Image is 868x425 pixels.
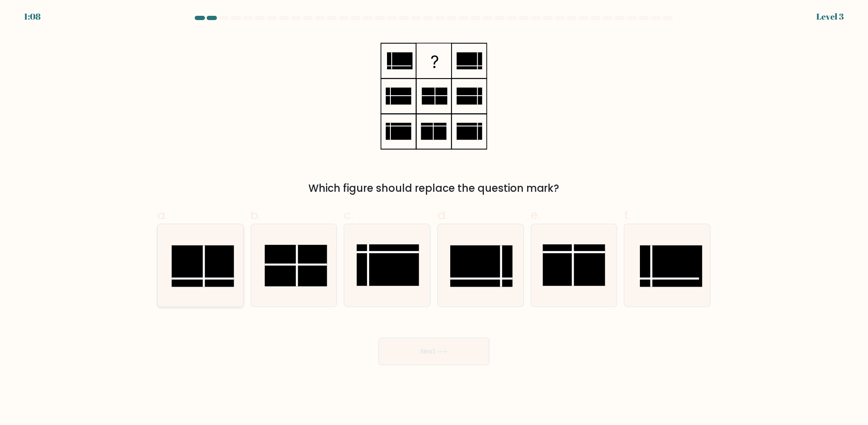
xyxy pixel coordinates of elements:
[24,10,41,23] div: 1:08
[817,10,844,23] div: Level 3
[162,181,706,196] div: Which figure should replace the question mark?
[157,207,167,223] span: a.
[344,207,353,223] span: c.
[531,207,540,223] span: e.
[251,207,261,223] span: b.
[378,338,490,365] button: Next
[437,207,448,223] span: d.
[624,207,630,223] span: f.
